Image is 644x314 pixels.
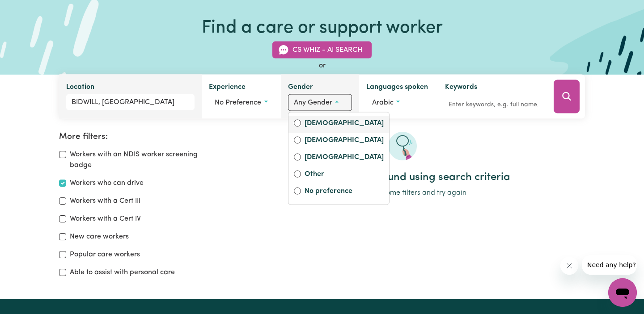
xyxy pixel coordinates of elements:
label: [DEMOGRAPHIC_DATA] [305,152,384,164]
iframe: Close message [560,257,578,275]
input: Enter a suburb [66,94,195,110]
div: Worker gender preference [288,112,390,205]
label: New care workers [70,231,129,242]
label: Location [66,82,94,94]
iframe: Button to launch messaging window [608,278,637,307]
label: [DEMOGRAPHIC_DATA] [305,118,384,130]
input: Enter keywords, e.g. full name, interests [445,98,541,112]
label: Workers with a Cert III [70,196,140,206]
button: Worker gender preference [288,94,352,111]
label: Workers with a Cert IV [70,214,141,224]
button: Search [554,80,580,113]
iframe: Message from company [582,255,637,275]
label: Popular care workers [70,249,140,260]
p: Try removing some filters and try again [220,188,585,198]
div: or [59,60,585,71]
span: Arabic [372,99,394,106]
label: Languages spoken [366,82,428,94]
h2: No care workers found using search criteria [220,171,585,184]
label: [DEMOGRAPHIC_DATA] [305,135,384,147]
label: Able to assist with personal care [70,267,175,278]
h2: More filters: [59,132,209,142]
button: Worker experience options [209,94,273,111]
label: Keywords [445,82,477,94]
label: No preference [305,186,384,198]
h1: Find a care or support worker [202,17,443,39]
label: Workers who can drive [70,178,144,188]
label: Workers with an NDIS worker screening badge [70,149,209,171]
label: Other [305,169,384,181]
label: Gender [288,82,313,94]
span: Any gender [294,99,332,106]
button: Worker language preferences [366,94,431,111]
button: CS Whiz - AI Search [272,42,372,59]
label: Experience [209,82,246,94]
span: No preference [215,99,261,106]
